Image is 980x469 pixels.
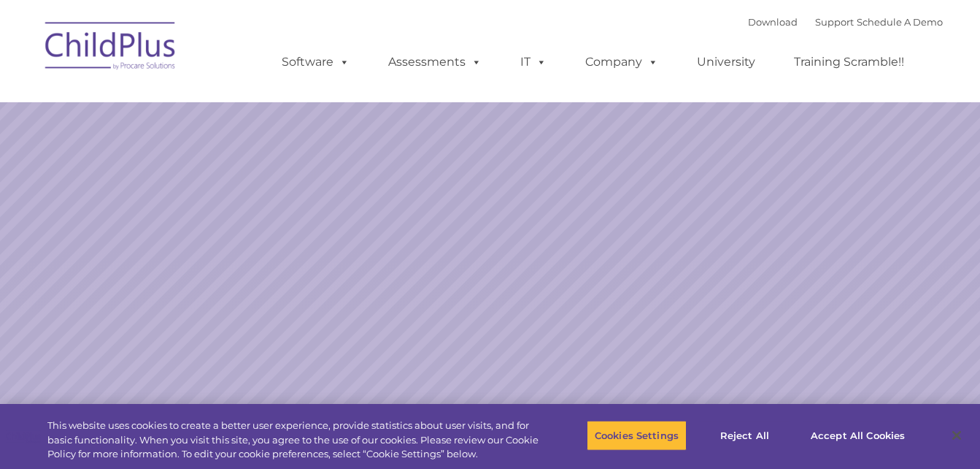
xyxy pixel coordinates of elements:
a: IT [506,47,561,77]
a: Company [571,47,673,77]
a: Assessments [374,47,496,77]
a: Training Scramble!! [779,47,919,77]
button: Accept All Cookies [803,420,913,451]
a: University [682,47,770,77]
button: Reject All [699,420,790,451]
a: Download [748,16,798,28]
a: Software [267,47,364,77]
button: Cookies Settings [587,420,687,451]
button: Close [941,419,973,451]
div: This website uses cookies to create a better user experience, provide statistics about user visit... [47,419,539,462]
font: | [748,16,943,28]
img: ChildPlus by Procare Solutions [38,12,184,85]
a: Schedule A Demo [857,16,943,28]
a: Support [815,16,854,28]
